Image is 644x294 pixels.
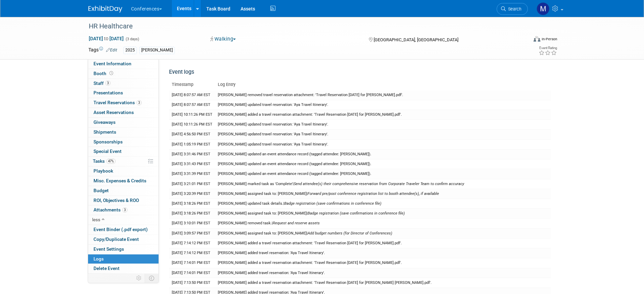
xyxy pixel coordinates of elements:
a: Special Event [88,147,159,156]
td: [PERSON_NAME] updated task details. [215,199,551,209]
td: Toggle Event Tabs [145,274,159,282]
span: | [283,201,381,206]
span: 47% [106,159,116,164]
td: [DATE] 3:31:46 PM EST [169,149,215,159]
a: Asset Reservations [88,108,159,117]
td: [PERSON_NAME] updated an event attendance record (tagged attendee: [PERSON_NAME]). [215,159,551,169]
button: Walking [208,36,238,43]
a: less [88,215,159,225]
span: to [103,36,109,41]
td: [DATE] 3:31:39 PM EST [169,169,215,179]
a: Misc. Expenses & Credits [88,176,159,186]
span: Staff [94,81,110,86]
td: [DATE] 3:18:26 PM EST [169,209,215,219]
span: Attachments [94,207,127,212]
a: ROI, Objectives & ROO [88,196,159,205]
td: [PERSON_NAME] added a travel reservation attachment: 'Travel Reservation [DATE] for [PERSON_NAME]... [215,278,551,288]
td: [PERSON_NAME] marked task as 'Complete' [215,179,551,189]
span: Logs [94,256,104,262]
span: [GEOGRAPHIC_DATA], [GEOGRAPHIC_DATA] [374,37,458,42]
span: Event Settings [94,246,124,252]
i: Send attendee(s) their comprehensive reservation from Corporate Traveler Team to confirm accuracy [294,182,464,186]
span: | [307,191,439,196]
span: (3 days) [125,37,139,41]
td: [DATE] 7:13:50 PM EST [169,278,215,288]
div: Event logs [169,68,551,80]
span: Presentations [94,90,123,95]
td: [PERSON_NAME] added travel reservation: 'Aya Travel Itinerary'. [215,248,551,258]
a: Attachments3 [88,205,159,215]
i: Badge registration (save confirmations in conference file) [284,201,381,206]
div: In-Person [541,37,557,42]
td: [PERSON_NAME] added travel reservation: 'Aya Travel Itinerary'. [215,268,551,278]
a: Shipments [88,128,159,137]
span: ROI, Objectives & ROO [94,198,139,203]
a: Budget [88,186,159,196]
a: Copy/Duplicate Event [88,235,159,244]
span: 3 [122,207,127,212]
td: [PERSON_NAME] assigned task to: [PERSON_NAME] [215,209,551,219]
span: less [92,217,100,222]
td: [PERSON_NAME] updated an event attendance record (tagged attendee: [PERSON_NAME]). [215,169,551,179]
span: Sponsorships [94,139,123,144]
span: Giveaways [94,119,116,125]
i: Badge registration (save confirmations in conference file) [308,211,405,216]
span: Delete Event [94,266,120,271]
a: Logs [88,254,159,264]
a: Presentations [88,88,159,98]
span: Travel Reservations [94,100,142,105]
span: Shipments [94,129,116,135]
span: Special Event [94,149,122,154]
a: Event Settings [88,245,159,254]
span: Event Information [94,61,131,66]
td: [PERSON_NAME] assigned task to: [PERSON_NAME] [215,228,551,238]
a: Booth [88,69,159,78]
span: | [293,182,464,186]
div: [PERSON_NAME] [139,47,175,54]
td: Personalize Event Tab Strip [133,274,145,282]
span: Event Binder (.pdf export) [94,227,148,232]
span: [DATE] [DATE] [88,36,124,42]
span: Booth [94,71,115,76]
td: [DATE] 3:20:39 PM EST [169,189,215,199]
td: [PERSON_NAME] updated an event attendance record (tagged attendee: [PERSON_NAME]). [215,149,551,159]
div: 2025 [123,47,137,54]
div: Event Format [488,35,558,45]
a: Search [497,3,528,15]
td: [PERSON_NAME] removed travel reservation attachment: 'Travel Reservation [DATE] for [PERSON_NAME]... [215,90,551,100]
a: Tasks47% [88,157,159,166]
td: [PERSON_NAME] added a travel reservation attachment: 'Travel Reservation [DATE] for [PERSON_NAME]... [215,238,551,248]
span: Booth not reserved yet [108,71,115,76]
td: [DATE] 3:21:01 PM EST [169,179,215,189]
td: [PERSON_NAME] added a travel reservation attachment: 'Travel Reservation [DATE] for [PERSON_NAME]... [215,110,551,120]
span: Budget [94,188,109,193]
a: Giveaways [88,118,159,127]
span: Playbook [94,168,113,174]
td: [PERSON_NAME] added a travel reservation attachment: 'Travel Reservation [DATE] for [PERSON_NAME]... [215,258,551,268]
td: [PERSON_NAME] updated travel reservation: 'Aya Travel Itinerary'. [215,130,551,139]
td: [PERSON_NAME] updated travel reservation: 'Aya Travel Itinerary'. [215,120,551,130]
div: HR Healthcare [86,20,518,32]
span: | [307,231,392,235]
a: Edit [106,48,117,52]
td: [DATE] 3:31:43 PM EST [169,159,215,169]
img: Format-Inperson.png [534,36,540,42]
i: Add budget numbers (for Director of Conferences) [308,231,392,235]
span: 3 [105,81,110,86]
div: Event Rating [539,46,557,50]
td: [DATE] 10:11:26 PM EST [169,120,215,130]
a: Delete Event [88,264,159,273]
i: Forward pre/post conference registration list to booth attendee(s), if available [308,191,439,196]
td: [DATE] 7:14:12 PM EST [169,238,215,248]
span: Tasks [93,158,116,164]
img: ExhibitDay [88,6,122,13]
td: [DATE] 8:07:57 AM EST [169,100,215,110]
td: [DATE] 4:56:50 PM EST [169,130,215,139]
span: Asset Reservations [94,110,134,115]
td: [DATE] 3:10:01 PM EST [169,219,215,228]
a: Travel Reservations3 [88,98,159,108]
a: Staff3 [88,79,159,88]
td: [PERSON_NAME] assigned task to: [PERSON_NAME] [215,189,551,199]
a: Event Information [88,59,159,69]
td: [DATE] 8:07:57 AM EST [169,90,215,100]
